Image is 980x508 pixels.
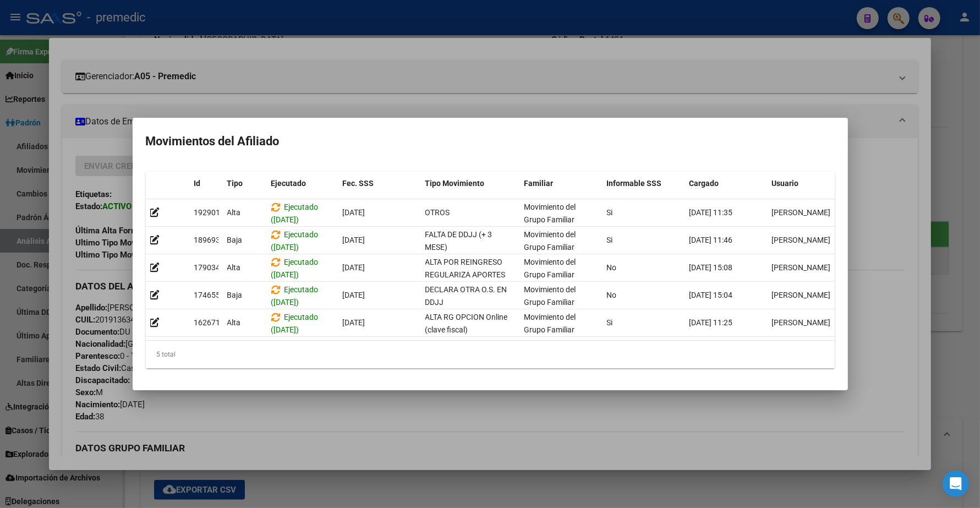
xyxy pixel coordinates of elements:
[425,179,485,188] span: Tipo Movimiento
[190,172,223,195] datatable-header-cell: Id
[524,258,576,279] span: Movimiento del Grupo Familiar
[772,179,799,188] span: Usuario
[343,291,365,299] span: [DATE]
[343,263,365,272] span: [DATE]
[689,208,733,217] span: [DATE] 11:35
[425,313,508,334] span: ALTA RG OPCION Online (clave fiscal)
[603,172,685,195] datatable-header-cell: Informable SSS
[271,313,319,334] span: Ejecutado ([DATE])
[227,236,243,244] span: Baja
[772,291,831,299] span: [PERSON_NAME]
[194,208,221,217] span: 192901
[343,236,365,244] span: [DATE]
[689,291,733,299] span: [DATE] 15:04
[271,179,306,188] span: Ejecutado
[271,203,319,224] span: Ejecutado ([DATE])
[689,236,733,244] span: [DATE] 11:46
[267,172,338,195] datatable-header-cell: Ejecutado
[425,285,507,307] span: DECLARA OTRA O.S. EN DDJJ
[768,172,850,195] datatable-header-cell: Usuario
[607,208,613,217] span: Si
[524,179,554,188] span: Familiar
[607,179,662,188] span: Informable SSS
[421,172,520,195] datatable-header-cell: Tipo Movimiento
[227,318,241,327] span: Alta
[343,208,365,217] span: [DATE]
[607,318,613,327] span: Si
[146,131,835,152] h2: Movimientos del Afiliado
[772,236,831,244] span: [PERSON_NAME]
[194,318,221,327] span: 162671
[227,208,241,217] span: Alta
[194,236,221,244] span: 189693
[685,172,768,195] datatable-header-cell: Cargado
[271,285,319,307] span: Ejecutado ([DATE])
[271,230,319,252] span: Ejecutado ([DATE])
[343,179,374,188] span: Fec. SSS
[338,172,421,195] datatable-header-cell: Fec. SSS
[607,291,617,299] span: No
[146,341,835,368] div: 5 total
[223,172,267,195] datatable-header-cell: Tipo
[689,318,733,327] span: [DATE] 11:25
[520,172,603,195] datatable-header-cell: Familiar
[227,179,243,188] span: Tipo
[943,471,969,497] div: Open Intercom Messenger
[271,258,319,279] span: Ejecutado ([DATE])
[227,291,243,299] span: Baja
[524,313,576,334] span: Movimiento del Grupo Familiar
[343,318,365,327] span: [DATE]
[772,318,831,327] span: [PERSON_NAME]
[194,179,201,188] span: Id
[194,291,221,299] span: 174655
[524,285,576,307] span: Movimiento del Grupo Familiar
[194,263,221,272] span: 179034
[425,258,506,292] span: ALTA POR REINGRESO REGULARIZA APORTES (AFIP)
[524,203,576,224] span: Movimiento del Grupo Familiar
[425,208,450,217] span: OTROS
[425,230,492,252] span: FALTA DE DDJJ (+ 3 MESE)
[524,230,576,252] span: Movimiento del Grupo Familiar
[607,236,613,244] span: Si
[772,263,831,272] span: [PERSON_NAME]
[607,263,617,272] span: No
[227,263,241,272] span: Alta
[689,263,733,272] span: [DATE] 15:08
[772,208,831,217] span: [PERSON_NAME]
[689,179,719,188] span: Cargado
